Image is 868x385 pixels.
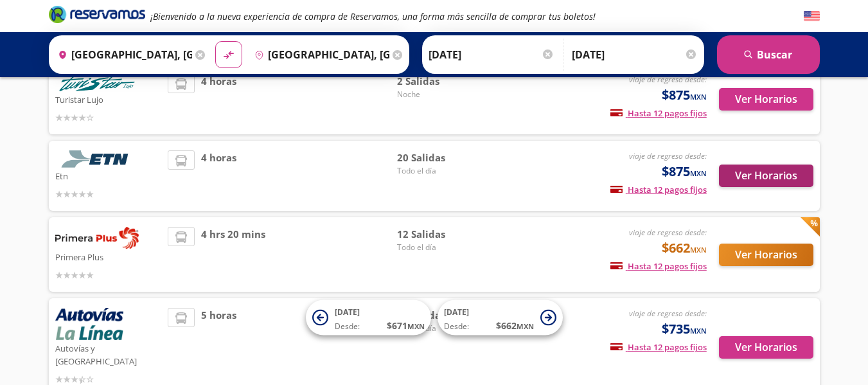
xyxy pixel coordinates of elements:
button: [DATE]Desde:$671MXN [306,300,431,336]
span: $735 [662,319,707,339]
em: viaje de regreso desde: [629,74,707,85]
span: Desde: [444,321,469,332]
em: viaje de regreso desde: [629,150,707,161]
span: Noche [397,89,487,100]
span: $ 662 [496,319,534,332]
p: Primera Plus [55,249,162,264]
button: [DATE]Desde:$662MXN [438,300,563,336]
button: Ver Horarios [719,244,813,266]
input: Elegir Fecha [429,39,554,71]
span: Hasta 12 pagos fijos [610,107,707,119]
span: $662 [662,238,707,258]
span: 20 Salidas [397,150,487,165]
span: 4 hrs 20 mins [201,227,265,282]
img: Autovías y La Línea [55,308,123,340]
button: English [804,8,820,24]
p: Turistar Lujo [55,91,162,107]
span: $875 [662,162,707,181]
span: Hasta 12 pagos fijos [610,184,707,195]
span: 4 horas [201,74,236,125]
small: MXN [690,326,707,336]
small: MXN [690,245,707,255]
input: Buscar Origen [53,39,193,71]
em: ¡Bienvenido a la nueva experiencia de compra de Reservamos, una forma más sencilla de comprar tus... [150,10,596,22]
span: $875 [662,85,707,105]
span: [DATE] [444,307,469,318]
button: Buscar [717,35,820,74]
span: [DATE] [335,307,360,318]
input: Opcional [572,39,698,71]
button: Ver Horarios [719,336,813,359]
span: 2 Salidas [397,74,487,89]
p: Etn [55,168,162,183]
small: MXN [690,92,707,102]
button: Ver Horarios [719,88,813,111]
span: Todo el día [397,165,487,177]
small: MXN [517,321,534,331]
img: Turistar Lujo [55,74,139,91]
span: Todo el día [397,242,487,253]
small: MXN [690,168,707,178]
span: Desde: [335,321,360,332]
em: viaje de regreso desde: [629,308,707,319]
small: MXN [407,321,425,331]
img: Etn [55,150,139,168]
span: Hasta 12 pagos fijos [610,260,707,272]
i: Brand Logo [49,4,145,24]
a: Brand Logo [49,4,145,28]
span: Hasta 12 pagos fijos [610,341,707,353]
span: $ 671 [387,319,425,332]
em: viaje de regreso desde: [629,227,707,238]
span: 4 horas [201,150,236,201]
input: Buscar Destino [249,39,389,71]
img: Primera Plus [55,227,139,249]
button: Ver Horarios [719,165,813,187]
span: 12 Salidas [397,227,487,242]
p: Autovías y [GEOGRAPHIC_DATA] [55,340,162,368]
